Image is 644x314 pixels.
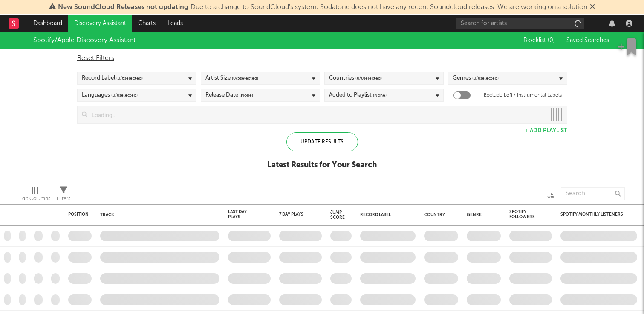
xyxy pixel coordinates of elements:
div: Spotify Monthly Listeners [560,212,624,217]
span: ( 0 / 6 selected) [116,73,143,83]
span: : Due to a change to SoundCloud's system, Sodatone does not have any recent Soundcloud releases. ... [58,4,587,11]
span: ( 0 / 0 selected) [111,90,138,100]
div: Latest Results for Your Search [267,160,377,170]
span: Saved Searches [566,37,611,43]
div: Filters [57,194,70,204]
span: (None) [373,90,387,100]
button: Saved Searches [564,37,611,44]
div: Filters [57,183,70,208]
div: Update Results [286,132,358,151]
div: Edit Columns [19,183,50,208]
input: Loading... [87,106,546,123]
label: Exclude Lofi / Instrumental Labels [484,90,562,100]
div: Countries [329,73,382,83]
div: Spotify/Apple Discovery Assistant [33,35,136,46]
div: Country [424,212,454,217]
span: ( 0 ) [548,37,555,43]
button: + Add Playlist [525,128,567,134]
div: Languages [82,90,138,100]
span: ( 0 / 0 selected) [355,73,382,83]
div: Genres [453,73,499,83]
a: Leads [162,15,189,32]
div: Edit Columns [19,194,50,204]
div: Spotify Followers [509,209,539,220]
a: Charts [132,15,162,32]
div: Release Date [205,90,253,100]
span: ( 0 / 0 selected) [472,73,499,83]
div: Reset Filters [77,53,567,63]
a: Discovery Assistant [68,15,132,32]
span: (None) [240,90,253,100]
div: Track [100,212,215,217]
div: Jump Score [330,210,345,220]
div: Position [68,212,89,217]
span: ( 0 / 5 selected) [232,73,258,83]
span: Blocklist [523,37,555,43]
div: Record Label [82,73,143,83]
span: Dismiss [590,4,595,11]
div: Record Label [360,212,411,217]
input: Search... [561,187,625,200]
span: New SoundCloud Releases not updating [58,4,188,11]
input: Search for artists [456,18,584,29]
div: Added to Playlist [329,90,387,100]
div: Last Day Plays [228,209,258,220]
a: Dashboard [27,15,68,32]
div: 7 Day Plays [279,212,309,217]
div: Genre [467,212,497,217]
div: Artist Size [205,73,258,83]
